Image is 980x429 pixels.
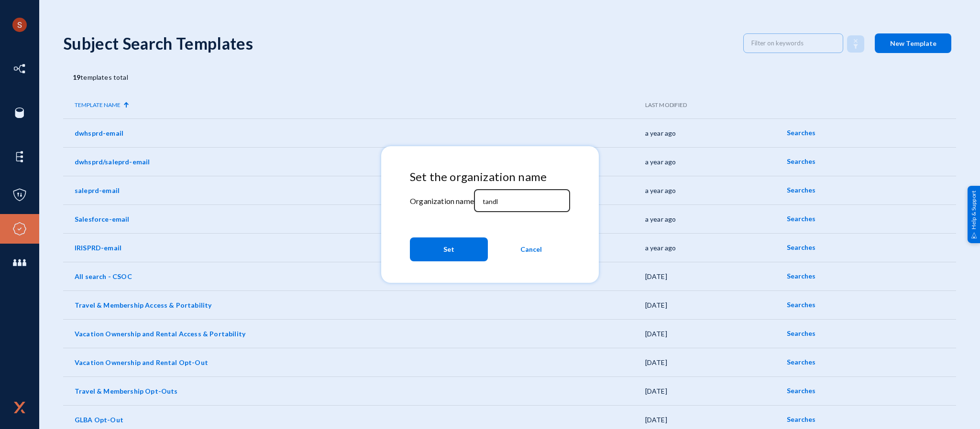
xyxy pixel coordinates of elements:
[410,196,474,205] mat-label: Organization name
[520,241,542,258] span: Cancel
[492,237,570,261] button: Cancel
[483,197,565,206] input: Organization name
[443,241,454,258] span: Set
[410,170,570,184] h4: Set the organization name
[410,237,488,261] button: Set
